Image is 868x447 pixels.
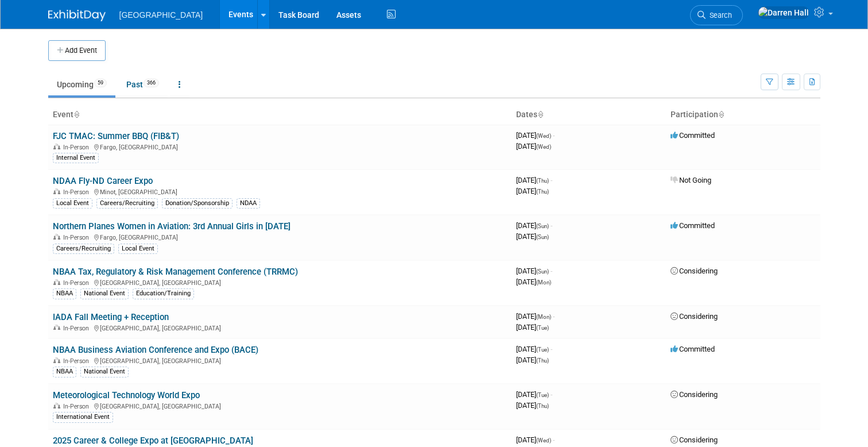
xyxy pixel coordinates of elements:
[73,110,79,119] a: Sort by Event Name
[53,234,60,240] img: In-Person Event
[53,267,298,277] a: NBAA Tax, Regulatory & Risk Management Conference (TRRMC)
[53,412,113,422] div: International Event
[162,198,232,209] div: Donation/Sponsorship
[53,198,92,209] div: Local Event
[48,74,115,95] a: Upcoming59
[48,105,511,125] th: Event
[53,188,60,194] img: In-Person Event
[63,279,92,287] span: In-Person
[516,176,552,184] span: [DATE]
[53,244,114,254] div: Careers/Recruiting
[53,176,153,186] a: NDAA Fly-ND Career Expo
[536,357,549,364] span: (Thu)
[516,323,549,332] span: [DATE]
[536,403,549,409] span: (Thu)
[536,325,549,331] span: (Tue)
[96,198,158,209] div: Careers/Recruiting
[516,278,551,286] span: [DATE]
[516,356,549,364] span: [DATE]
[551,221,552,230] span: -
[536,223,549,229] span: (Sun)
[516,436,555,444] span: [DATE]
[537,110,543,119] a: Sort by Start Date
[553,131,555,140] span: -
[53,221,290,232] a: Northern Planes Women in Aviation: 3rd Annual Girls in [DATE]
[53,279,60,285] img: In-Person Event
[63,325,92,332] span: In-Person
[53,357,60,363] img: In-Person Event
[53,403,60,409] img: In-Person Event
[94,79,107,87] span: 59
[80,367,129,377] div: National Event
[516,312,555,321] span: [DATE]
[553,312,555,321] span: -
[536,188,549,195] span: (Thu)
[53,131,179,141] a: FJC TMAC: Summer BBQ (FIB&T)
[53,325,60,330] img: In-Person Event
[671,345,715,353] span: Committed
[53,312,169,322] a: IADA Fall Meeting + Reception
[53,436,253,446] a: 2025 Career & College Expo at [GEOGRAPHIC_DATA]
[551,390,552,399] span: -
[53,367,76,377] div: NBAA
[690,5,743,25] a: Search
[144,79,159,87] span: 366
[516,232,549,241] span: [DATE]
[516,401,549,410] span: [DATE]
[237,198,260,209] div: NDAA
[133,288,194,299] div: Education/Training
[516,267,552,275] span: [DATE]
[53,401,507,410] div: [GEOGRAPHIC_DATA], [GEOGRAPHIC_DATA]
[118,74,168,95] a: Past366
[80,288,129,299] div: National Event
[53,288,76,299] div: NBAA
[516,345,552,353] span: [DATE]
[706,11,732,20] span: Search
[536,144,551,150] span: (Wed)
[53,153,99,163] div: Internal Event
[63,234,92,241] span: In-Person
[53,142,507,151] div: Fargo, [GEOGRAPHIC_DATA]
[119,10,203,20] span: [GEOGRAPHIC_DATA]
[53,187,507,196] div: Minot, [GEOGRAPHIC_DATA]
[53,356,507,365] div: [GEOGRAPHIC_DATA], [GEOGRAPHIC_DATA]
[671,267,718,275] span: Considering
[53,232,507,241] div: Fargo, [GEOGRAPHIC_DATA]
[48,10,106,21] img: ExhibitDay
[666,105,820,125] th: Participation
[48,40,106,61] button: Add Event
[516,187,549,195] span: [DATE]
[118,244,158,254] div: Local Event
[671,176,711,184] span: Not Going
[63,403,92,410] span: In-Person
[53,345,258,355] a: NBAA Business Aviation Conference and Expo (BACE)
[516,131,555,140] span: [DATE]
[536,392,549,398] span: (Tue)
[511,105,666,125] th: Dates
[671,131,715,140] span: Committed
[536,314,551,320] span: (Mon)
[536,279,551,286] span: (Mon)
[536,437,551,444] span: (Wed)
[516,142,551,151] span: [DATE]
[671,312,718,321] span: Considering
[536,346,549,353] span: (Tue)
[551,176,552,184] span: -
[758,6,809,19] img: Darren Hall
[53,390,200,400] a: Meteorological Technology World Expo
[551,345,552,353] span: -
[718,110,724,119] a: Sort by Participation Type
[53,278,507,287] div: [GEOGRAPHIC_DATA], [GEOGRAPHIC_DATA]
[553,436,555,444] span: -
[516,390,552,399] span: [DATE]
[63,357,92,365] span: In-Person
[536,133,551,139] span: (Wed)
[53,323,507,332] div: [GEOGRAPHIC_DATA], [GEOGRAPHIC_DATA]
[671,221,715,230] span: Committed
[536,234,549,240] span: (Sun)
[53,144,60,149] img: In-Person Event
[63,144,92,151] span: In-Person
[671,436,718,444] span: Considering
[671,390,718,399] span: Considering
[551,267,552,275] span: -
